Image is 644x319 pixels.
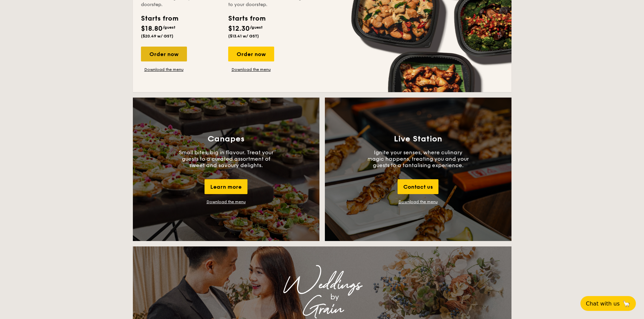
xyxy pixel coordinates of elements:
a: Download the menu [399,200,438,204]
span: $18.80 [141,25,163,33]
span: /guest [163,25,175,30]
button: Chat with us🦙 [580,296,636,311]
p: Small bites, big in flavour. Treat your guests to a curated assortment of sweet and savoury delig... [175,149,277,168]
div: Order now [228,47,274,61]
div: Contact us [398,179,438,194]
a: Download the menu [228,67,274,72]
div: Order now [141,47,187,61]
a: Download the menu [141,67,187,72]
div: Download the menu [207,200,246,204]
div: by [217,291,452,303]
span: Chat with us [586,300,620,307]
span: ($20.49 w/ GST) [141,34,173,38]
div: Starts from [228,14,265,24]
span: $12.30 [228,25,250,33]
span: 🦙 [622,300,630,308]
div: Weddings [192,279,452,291]
span: ($13.41 w/ GST) [228,34,259,38]
p: Ignite your senses, where culinary magic happens, treating you and your guests to a tantalising e... [367,149,469,168]
h3: Live Station [394,134,442,144]
div: Starts from [141,14,178,24]
div: Learn more [205,179,247,194]
span: /guest [250,25,263,30]
div: Grain [192,303,452,315]
h3: Canapes [208,134,244,144]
